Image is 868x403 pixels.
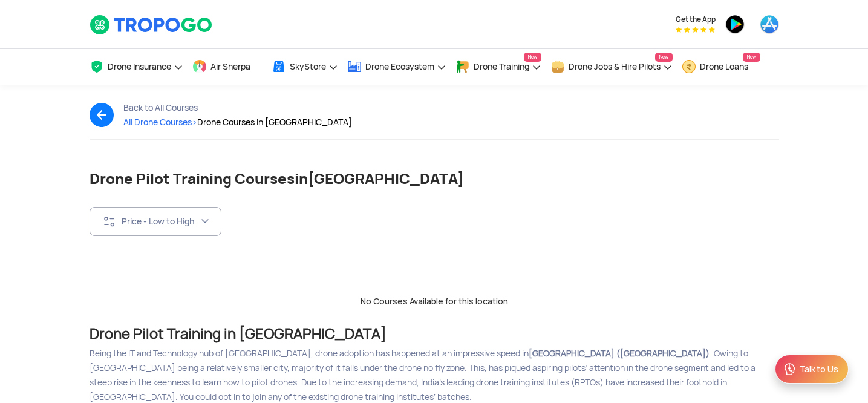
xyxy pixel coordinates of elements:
[90,170,779,188] h1: Drone Pilot Training Courses [GEOGRAPHIC_DATA]
[210,62,250,71] span: Air Sherpa
[192,117,197,128] span: >
[760,15,779,34] img: ic_appstore.png
[123,117,197,128] span: All Drone Courses
[725,15,745,34] img: ic_playstore.png
[682,49,760,85] a: Drone LoansNew
[474,62,529,71] span: Drone Training
[676,27,715,33] img: App Raking
[290,62,326,71] span: SkyStore
[295,169,308,188] span: in
[524,53,541,62] span: New
[123,103,352,113] div: Back to All Courses
[529,348,710,359] b: [GEOGRAPHIC_DATA] ([GEOGRAPHIC_DATA])
[90,15,214,35] img: TropoGo Logo
[700,62,748,71] span: Drone Loans
[80,295,788,307] div: No Courses Available for this location
[90,207,221,236] button: Price - Low to High
[347,49,446,85] a: Drone Ecosystem
[272,49,338,85] a: SkyStore
[122,216,200,227] div: Price - Low to High
[192,49,263,85] a: Air Sherpa
[655,53,673,62] span: New
[550,49,673,85] a: Drone Jobs & Hire PilotsNew
[783,362,797,376] img: ic_Support.svg
[676,15,716,24] span: Get the App
[197,117,352,128] span: Drone Courses in [GEOGRAPHIC_DATA]
[90,49,183,85] a: Drone Insurance
[569,62,661,71] span: Drone Jobs & Hire Pilots
[800,363,838,375] div: Talk to Us
[455,49,541,85] a: Drone TrainingNew
[90,327,779,341] h2: Drone Pilot Training in [GEOGRAPHIC_DATA]
[108,62,171,71] span: Drone Insurance
[743,53,760,62] span: New
[365,62,434,71] span: Drone Ecosystem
